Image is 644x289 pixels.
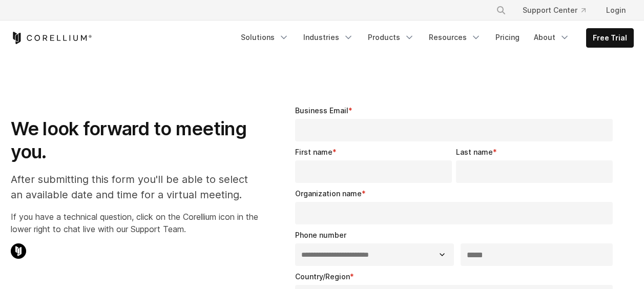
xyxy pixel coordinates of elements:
span: Business Email [295,106,348,115]
span: Country/Region [295,272,350,281]
a: Products [362,28,421,47]
a: Pricing [489,28,526,47]
span: Last name [456,148,493,156]
h1: We look forward to meeting you. [11,117,258,163]
a: Resources [423,28,487,47]
div: Navigation Menu [235,28,634,48]
button: Search [492,1,510,19]
span: Organization name [295,189,362,198]
a: Corellium Home [11,32,92,44]
a: Industries [297,28,360,47]
img: Corellium Chat Icon [11,243,26,259]
a: About [528,28,576,47]
a: Free Trial [587,29,633,47]
a: Support Center [514,1,594,19]
span: Phone number [295,231,346,239]
span: First name [295,148,333,156]
p: After submitting this form you'll be able to select an available date and time for a virtual meet... [11,172,258,202]
a: Login [598,1,634,19]
a: Solutions [235,28,295,47]
p: If you have a technical question, click on the Corellium icon in the lower right to chat live wit... [11,211,258,235]
div: Navigation Menu [484,1,634,19]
